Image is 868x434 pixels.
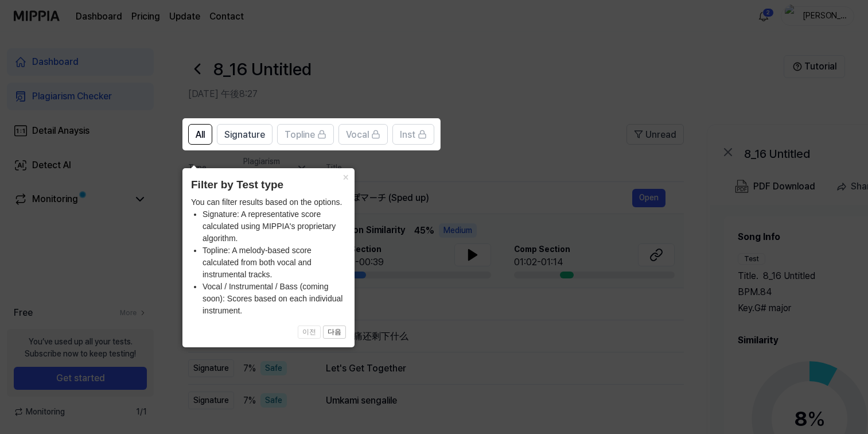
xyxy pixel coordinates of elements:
div: You can filter results based on the options. [191,196,346,317]
header: Filter by Test type [191,177,346,193]
button: Inst [392,124,434,145]
span: All [196,128,205,142]
button: 다음 [323,325,346,339]
span: Vocal [346,128,369,142]
button: Vocal [338,124,388,145]
span: Inst [400,128,415,142]
li: Topline: A melody-based score calculated from both vocal and instrumental tracks. [203,245,346,281]
li: Vocal / Instrumental / Bass (coming soon): Scores based on each individual instrument. [203,281,346,317]
button: Close [336,168,355,184]
button: Topline [277,124,334,145]
button: All [188,124,212,145]
li: Signature: A representative score calculated using MIPPIA's proprietary algorithm. [203,208,346,245]
span: Topline [285,128,315,142]
span: Signature [224,128,265,142]
button: Signature [217,124,273,145]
